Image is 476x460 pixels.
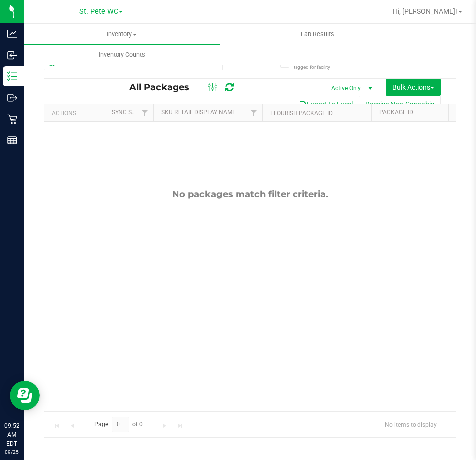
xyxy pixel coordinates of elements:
inline-svg: Analytics [7,29,17,39]
span: Bulk Actions [392,83,434,91]
span: Inventory Counts [85,50,159,59]
inline-svg: Reports [7,135,17,145]
div: Actions [52,110,100,117]
inline-svg: Inventory [7,71,17,81]
a: Filter [246,104,262,121]
a: Sync Status [112,109,150,116]
a: Inventory Counts [24,44,220,65]
a: Inventory [24,24,220,45]
button: Export to Excel [293,96,359,113]
div: No packages match filter criteria. [44,189,456,199]
p: 09:52 AM EDT [4,421,19,448]
a: Filter [137,104,153,121]
a: Flourish Package ID [270,110,333,117]
span: Inventory [24,30,220,39]
span: Hi, [PERSON_NAME]! [393,7,457,15]
span: No items to display [377,417,445,432]
button: Bulk Actions [386,79,441,96]
inline-svg: Retail [7,114,17,124]
span: Page of 0 [86,417,151,432]
inline-svg: Inbound [7,50,17,60]
iframe: Resource center [10,381,40,410]
a: Lab Results [220,24,416,45]
span: Lab Results [288,30,348,39]
span: All Packages [129,82,199,93]
span: St. Pete WC [79,7,118,16]
a: Package ID [379,109,413,116]
inline-svg: Outbound [7,93,17,103]
button: Receive Non-Cannabis [359,96,441,113]
p: 09/25 [4,448,19,456]
a: Sku Retail Display Name [161,109,236,116]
